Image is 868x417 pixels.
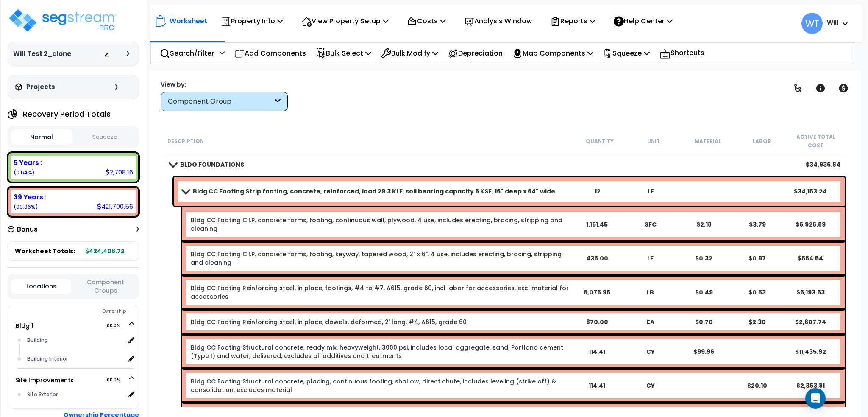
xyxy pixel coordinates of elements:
p: Costs [407,15,446,27]
div: LF [625,187,677,196]
div: $0.53 [732,288,783,297]
a: Assembly Item [191,377,556,394]
p: Property Info [221,15,283,27]
p: Bulk Modify [381,48,438,59]
div: $34,936.84 [806,160,841,169]
button: Normal [11,129,72,145]
p: Map Components [512,48,593,59]
p: Add Components [234,48,306,59]
small: Description [167,138,204,145]
div: Component Group [168,97,273,106]
div: $0.32 [678,254,730,263]
div: $0.70 [678,318,730,326]
b: BLDG FOUNDATIONS [180,160,244,169]
div: $99.96 [678,347,730,356]
small: Material [695,138,721,145]
div: $564.54 [785,254,837,263]
div: Site Exterior [25,389,125,400]
div: 435.00 [571,254,623,263]
a: Assembly Item [191,318,467,326]
h3: Bonus [17,226,38,233]
div: $34,153.24 [784,187,836,196]
div: $0.49 [678,288,730,297]
img: logo_pro_r.png [8,8,118,33]
div: LB [625,288,676,297]
div: 114.41 [571,381,623,390]
small: Labor [753,138,771,145]
p: Help Center [614,15,673,27]
p: Squeeze [603,48,650,59]
button: Component Groups [75,277,136,295]
div: Building [25,335,125,345]
div: 421,700.56 [97,202,133,211]
b: Bldg CC Footing Strip footing, concrete, reinforced, load 29.3 KLF, soil bearing capacity 6 KSF, ... [193,187,555,196]
p: Analysis Window [464,15,532,27]
span: WT [801,13,823,34]
div: 6,076.95 [571,288,623,297]
div: 12 [571,187,623,196]
h3: Will Test 2_clone [13,50,71,58]
p: Bulk Select [316,48,371,59]
small: Unit [647,138,660,145]
div: Ownership [25,306,139,316]
div: CY [625,381,676,390]
small: (99.36%) [14,203,38,210]
p: Reports [550,15,595,27]
small: Quantity [586,138,614,145]
button: Squeeze [75,130,136,145]
div: Open Intercom Messenger [805,388,826,409]
div: $6,926.89 [785,220,837,229]
div: 114.41 [571,347,623,356]
a: Assembly Item [191,216,562,233]
div: $2,353.81 [785,381,837,390]
p: Depreciation [448,48,503,59]
a: Assembly Title [182,185,570,197]
p: Shortcuts [659,47,704,59]
b: Will [827,18,838,27]
h4: Recovery Period Totals [23,110,111,118]
div: $11,435.92 [785,347,837,356]
a: Assembly Item [191,343,563,360]
div: $6,193.63 [785,288,837,297]
div: $2.30 [732,318,783,326]
h3: Projects [26,83,55,91]
div: $3.79 [732,220,783,229]
div: SFC [625,220,676,229]
div: Building Interior [25,354,125,364]
div: Shortcuts [655,43,709,64]
div: $20.10 [732,381,783,390]
a: Assembly Item [191,284,569,301]
small: Active Total Cost [796,134,835,149]
button: Locations [11,279,71,294]
a: Site Improvements 100.0% [16,376,74,384]
small: (0.64%) [14,169,34,176]
div: EA [625,318,676,326]
a: Bldg 1 100.0% [16,322,33,330]
div: 870.00 [571,318,623,326]
div: Depreciation [443,43,507,63]
p: View Property Setup [301,15,389,27]
div: Add Components [230,43,311,63]
div: $0.97 [732,254,783,263]
div: $2,607.74 [785,318,837,326]
span: Worksheet Totals: [15,247,75,255]
p: Worksheet [170,15,207,27]
div: LF [625,254,676,263]
div: $2.18 [678,220,730,229]
p: Search/Filter [160,48,214,59]
b: 39 Years : [14,193,46,202]
div: CY [625,347,676,356]
span: 100.0% [105,375,128,385]
span: 100.0% [105,321,128,331]
div: View by: [161,80,288,89]
div: 2,708.16 [106,168,133,176]
b: 424,408.72 [86,247,125,255]
div: 1,161.45 [571,220,623,229]
b: 5 Years : [14,158,42,167]
a: Assembly Item [191,250,562,267]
